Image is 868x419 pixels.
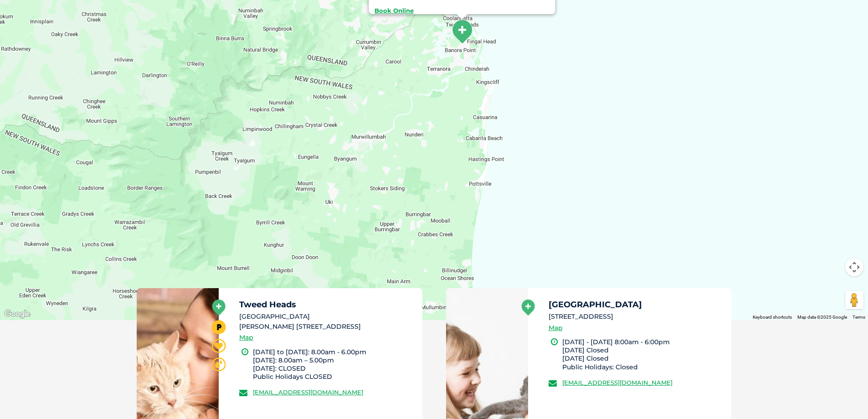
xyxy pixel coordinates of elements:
[451,19,473,44] div: Tweed Heads
[253,348,414,381] li: [DATE] to [DATE]: 8.00am - 6.00pm [DATE]: 8.00am – 5.00pm [DATE]: CLOSED Public Holidays CLOSED
[549,300,724,309] h5: [GEOGRAPHIC_DATA]
[549,312,724,321] li: [STREET_ADDRESS]
[239,300,414,309] h5: Tweed Heads
[239,312,414,331] li: [GEOGRAPHIC_DATA][PERSON_NAME] [STREET_ADDRESS]
[239,332,253,343] a: Map
[797,315,847,320] span: Map data ©2025 Google
[2,308,32,320] img: Google
[845,258,863,276] button: Map camera controls
[853,315,865,320] a: Terms
[562,338,724,371] li: [DATE] - [DATE] 8:00am - 6:00pm [DATE] Closed [DATE] Closed Public Holidays: Closed
[374,7,413,14] a: Book Online
[549,323,563,333] a: Map
[753,314,792,321] button: Keyboard shortcuts
[845,291,863,309] button: Drag Pegman onto the map to open Street View
[562,379,673,386] a: [EMAIL_ADDRESS][DOMAIN_NAME]
[850,41,859,51] button: Search
[253,388,363,396] a: [EMAIL_ADDRESS][DOMAIN_NAME]
[2,308,32,320] a: Open this area in Google Maps (opens a new window)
